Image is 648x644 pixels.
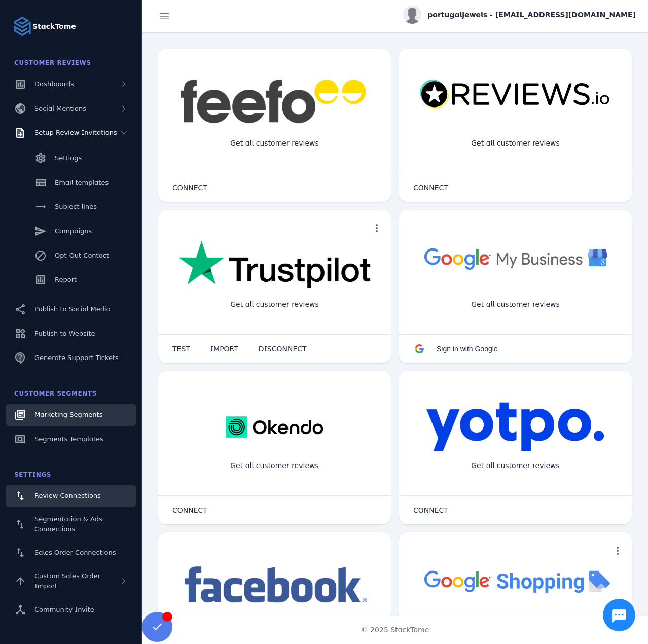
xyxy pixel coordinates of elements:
img: profile.jpg [403,6,421,24]
span: Publish to Website [34,330,95,337]
strong: StackTome [32,21,76,32]
img: googlebusiness.png [419,240,611,276]
button: more [607,541,628,561]
span: Segmentation & Ads Connections [34,515,102,533]
button: CONNECT [162,500,218,520]
a: Report [6,269,136,291]
a: Sales Order Connections [6,542,136,564]
button: CONNECT [162,177,218,198]
a: Segmentation & Ads Connections [6,509,136,540]
a: Settings [6,147,136,169]
span: Settings [55,154,82,162]
a: Subject lines [6,196,136,218]
span: Dashboards [34,80,74,88]
a: Publish to Social Media [6,298,136,320]
span: Subject lines [55,203,97,210]
span: Campaigns [55,227,92,235]
button: portugaljewels - [EMAIL_ADDRESS][DOMAIN_NAME] [403,6,636,24]
div: Get all customer reviews [222,452,327,479]
a: Generate Support Tickets [6,347,136,369]
span: TEST [172,345,190,352]
span: CONNECT [413,507,448,514]
a: Email templates [6,171,136,194]
div: Get all customer reviews [222,130,327,157]
span: Social Mentions [34,104,86,112]
div: Get all customer reviews [463,452,568,479]
button: DISCONNECT [248,339,317,359]
span: Generate Support Tickets [34,354,119,362]
a: Segments Templates [6,428,136,450]
span: CONNECT [413,184,448,191]
a: Marketing Segments [6,404,136,426]
span: Marketing Segments [34,411,102,418]
span: CONNECT [172,507,207,514]
span: Setup Review Invitations [34,129,117,136]
a: Community Invite [6,598,136,621]
img: googleshopping.png [419,563,611,599]
a: Campaigns [6,220,136,242]
img: okendo.webp [226,402,323,452]
button: Sign in with Google [403,339,508,359]
span: Review Connections [34,492,101,499]
span: Report [55,276,77,283]
span: Sign in with Google [437,345,498,353]
span: Settings [14,471,51,478]
img: reviewsio.svg [419,79,611,110]
span: Sales Order Connections [34,549,116,556]
span: portugaljewels - [EMAIL_ADDRESS][DOMAIN_NAME] [427,10,636,20]
div: Get all customer reviews [463,130,568,157]
div: Get all customer reviews [222,291,327,318]
img: Logo image [12,16,32,37]
div: Get all customer reviews [463,291,568,318]
span: CONNECT [172,184,207,191]
a: Opt-Out Contact [6,244,136,267]
img: facebook.png [178,563,371,608]
img: yotpo.png [426,402,605,452]
img: feefo.png [178,79,371,124]
span: Customer Segments [14,390,97,397]
button: TEST [162,339,200,359]
a: Publish to Website [6,323,136,345]
a: Review Connections [6,485,136,507]
span: DISCONNECT [259,345,307,352]
span: Publish to Social Media [34,305,111,313]
span: Customer Reviews [14,59,91,66]
span: Custom Sales Order Import [34,572,100,590]
button: IMPORT [200,339,248,359]
div: Import Products from Google [455,614,575,640]
span: Community Invite [34,605,94,613]
button: CONNECT [403,177,458,198]
span: IMPORT [210,345,238,352]
button: more [367,218,387,238]
img: trustpilot.png [178,240,371,290]
span: © 2025 StackTome [361,625,429,635]
span: Segments Templates [34,435,103,443]
span: Opt-Out Contact [55,252,109,259]
span: Email templates [55,178,109,186]
button: CONNECT [403,500,458,520]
